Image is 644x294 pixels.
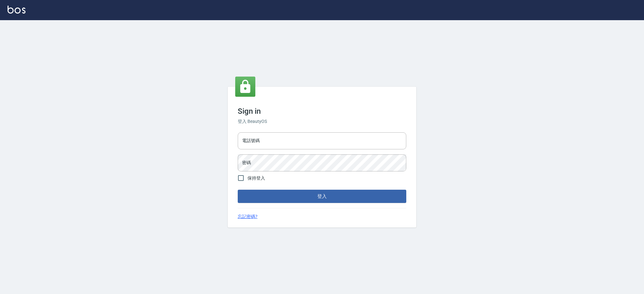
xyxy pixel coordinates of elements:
[8,6,25,14] img: Logo
[238,213,258,220] a: 忘記密碼?
[238,190,406,203] button: 登入
[238,118,406,125] h6: 登入 BeautyOS
[247,175,265,182] span: 保持登入
[238,107,406,116] h3: Sign in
